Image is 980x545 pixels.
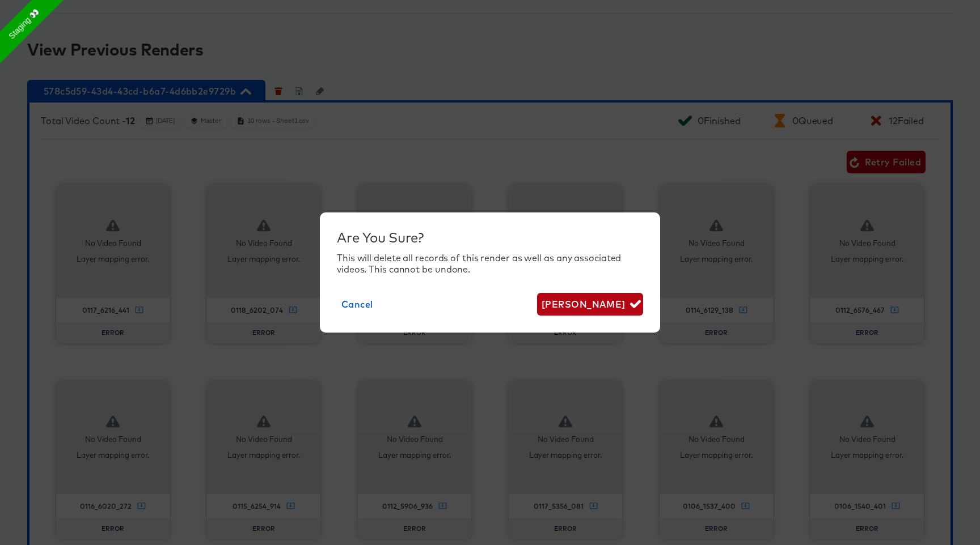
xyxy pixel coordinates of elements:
div: This will delete all records of this render as well as any associated videos. This cannot be undone. [337,252,643,275]
span: Cancel [341,296,373,312]
button: [PERSON_NAME] [537,293,643,316]
div: Are You Sure? [337,229,643,245]
button: Cancel [337,293,378,316]
span: [PERSON_NAME] [542,296,639,312]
